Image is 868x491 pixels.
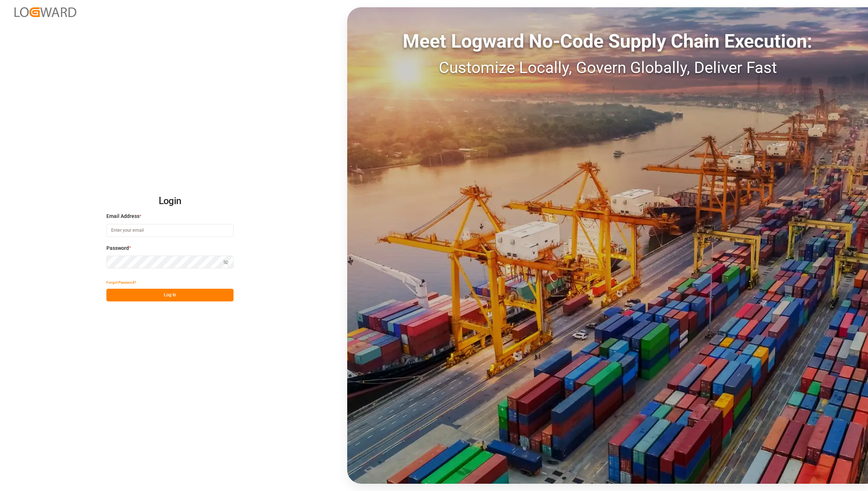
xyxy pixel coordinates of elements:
[106,212,139,220] span: Email Address
[15,7,76,17] img: Logward_new_orange.png
[106,244,129,252] span: Password
[347,56,868,80] div: Customize Locally, Govern Globally, Deliver Fast
[106,224,234,237] input: Enter your email
[106,276,136,289] button: Forgot Password?
[347,27,868,56] div: Meet Logward No-Code Supply Chain Execution:
[106,289,234,301] button: Log In
[106,190,234,213] h2: Login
